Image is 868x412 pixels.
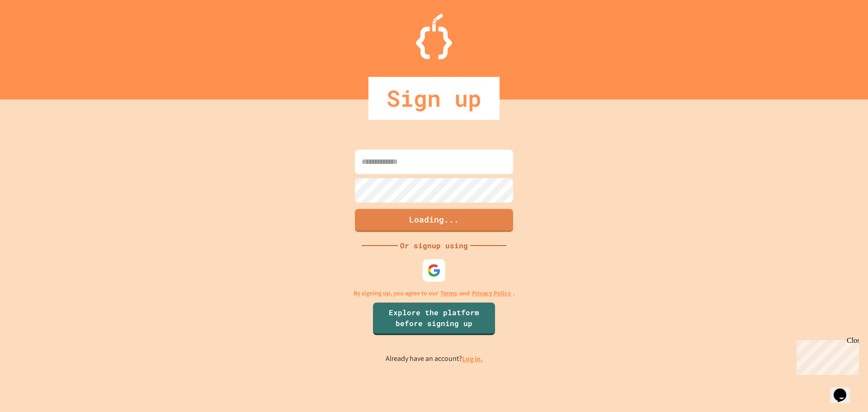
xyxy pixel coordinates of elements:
div: Sign up [368,77,500,120]
iframe: chat widget [830,376,859,403]
button: Loading... [355,209,513,232]
iframe: chat widget [793,336,859,375]
img: google-icon.svg [427,264,441,277]
div: Chat with us now!Close [4,4,62,57]
a: Privacy Policy [472,289,511,298]
a: Explore the platform before signing up [373,303,495,335]
img: Logo.svg [416,14,452,59]
p: Already have an account? [386,353,483,365]
div: Or signup using [398,240,470,251]
p: By signing up, you agree to our and . [354,289,515,298]
a: Log in. [462,354,483,364]
a: Terms [440,289,457,298]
